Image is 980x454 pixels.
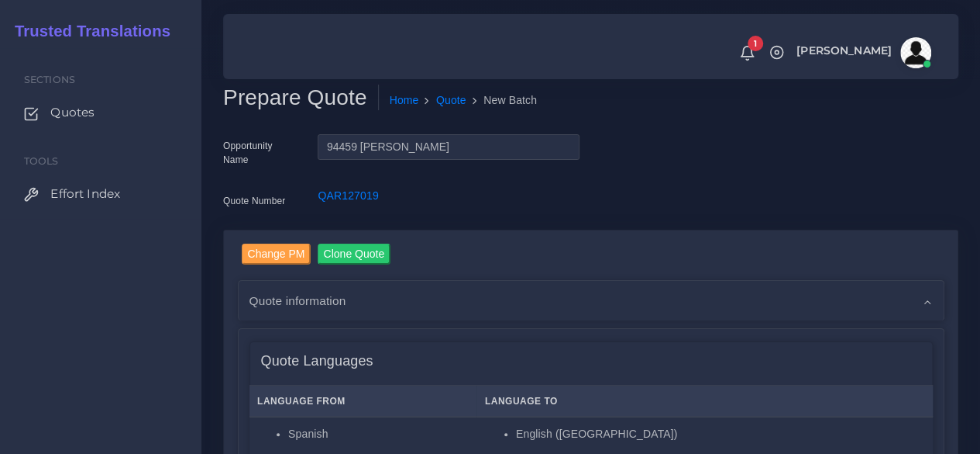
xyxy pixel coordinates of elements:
[24,74,75,85] span: Sections
[50,104,95,121] span: Quotes
[249,292,346,310] span: Quote information
[223,85,379,111] h2: Prepare Quote
[261,353,373,370] h4: Quote Languages
[796,45,892,56] span: [PERSON_NAME]
[900,37,931,68] img: avatar
[516,426,924,442] li: English ([GEOGRAPHIC_DATA])
[4,19,170,44] a: Trusted Translations
[223,139,294,167] label: Opportunity Name
[249,386,477,418] th: Language From
[288,426,469,442] li: Spanish
[789,37,937,68] a: [PERSON_NAME]avatar
[242,244,311,265] input: Change PM
[436,92,466,109] a: Quote
[748,36,763,51] span: 1
[50,185,120,203] span: Effort Index
[4,22,170,40] h2: Trusted Translations
[223,194,285,208] label: Quote Number
[390,92,419,109] a: Home
[12,96,190,129] a: Quotes
[12,178,190,210] a: Effort Index
[318,244,391,265] input: Clone Quote
[466,92,537,109] li: New Batch
[239,281,944,321] div: Quote information
[734,44,761,61] a: 1
[318,189,378,202] a: QAR127019
[24,155,59,167] span: Tools
[476,386,932,418] th: Language To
